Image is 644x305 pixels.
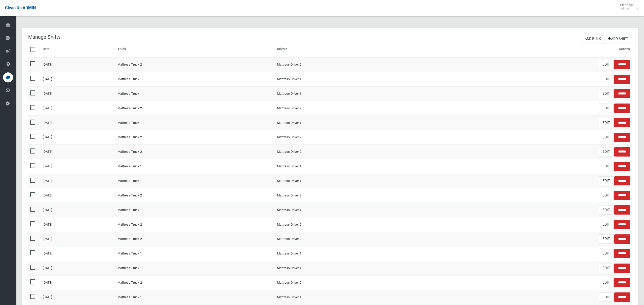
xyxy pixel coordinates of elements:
[115,72,275,86] td: Mattress Truck 1
[275,246,434,261] td: Mattress Driver 1
[41,246,115,261] td: [DATE]
[599,162,614,171] a: EDIT
[581,34,605,43] a: Add Bulk
[115,130,275,145] td: Mattress Truck 2
[275,203,434,217] td: Mattress Driver 1
[115,275,275,290] td: Mattress Truck 2
[41,43,115,57] th: Date
[275,217,434,232] td: Mattress Driver 2
[605,34,632,43] a: Add Shift
[599,292,614,302] a: EDIT
[41,116,115,130] td: [DATE]
[599,133,614,142] a: EDIT
[275,116,434,130] td: Mattress Driver 1
[275,275,434,290] td: Mattress Driver 2
[115,144,275,159] td: Mattress Truck 2
[434,43,632,57] th: Actions
[275,188,434,203] td: Mattress Driver 2
[41,290,115,304] td: [DATE]
[275,72,434,86] td: Mattress Driver 1
[275,130,434,145] td: Mattress Driver 2
[275,159,434,174] td: Mattress Driver 1
[275,86,434,101] td: Mattress Driver 1
[599,118,614,127] a: EDIT
[41,217,115,232] td: [DATE]
[599,234,614,244] a: EDIT
[620,7,633,11] small: Admin
[41,144,115,159] td: [DATE]
[41,261,115,275] td: [DATE]
[115,174,275,188] td: Mattress Truck 1
[115,246,275,261] td: Mattress Truck 1
[41,203,115,217] td: [DATE]
[41,86,115,101] td: [DATE]
[599,60,614,69] a: EDIT
[115,232,275,246] td: Mattress Truck 2
[5,6,36,10] span: Clean Up ADMIN
[275,261,434,275] td: Mattress Driver 1
[41,188,115,203] td: [DATE]
[115,86,275,101] td: Mattress Truck 1
[275,290,434,304] td: Mattress Driver 1
[41,174,115,188] td: [DATE]
[599,147,614,157] a: EDIT
[275,232,434,246] td: Mattress Driver 2
[41,72,115,86] td: [DATE]
[115,290,275,304] td: Mattress Truck 1
[599,176,614,186] a: EDIT
[115,188,275,203] td: Mattress Truck 2
[599,104,614,113] a: EDIT
[599,249,614,258] a: EDIT
[115,217,275,232] td: Mattress Truck 2
[41,130,115,145] td: [DATE]
[599,264,614,273] a: EDIT
[275,43,434,57] th: Drivers
[41,232,115,246] td: [DATE]
[599,75,614,84] a: EDIT
[41,159,115,174] td: [DATE]
[115,57,275,72] td: Mattress Truck 2
[115,43,275,57] th: Truck
[275,57,434,72] td: Mattress Driver 2
[599,220,614,229] a: EDIT
[115,116,275,130] td: Mattress Truck 1
[275,101,434,116] td: Mattress Driver 2
[41,275,115,290] td: [DATE]
[41,57,115,72] td: [DATE]
[275,174,434,188] td: Mattress Driver 1
[599,89,614,98] a: EDIT
[115,159,275,174] td: Mattress Truck 1
[115,261,275,275] td: Mattress Truck 1
[599,278,614,287] a: EDIT
[618,3,638,11] span: Clean Up
[28,34,61,40] span: Manage Shifts
[115,101,275,116] td: Mattress Truck 2
[41,101,115,116] td: [DATE]
[599,191,614,200] a: EDIT
[275,144,434,159] td: Mattress Driver 2
[599,205,614,215] a: EDIT
[115,203,275,217] td: Mattress Truck 1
